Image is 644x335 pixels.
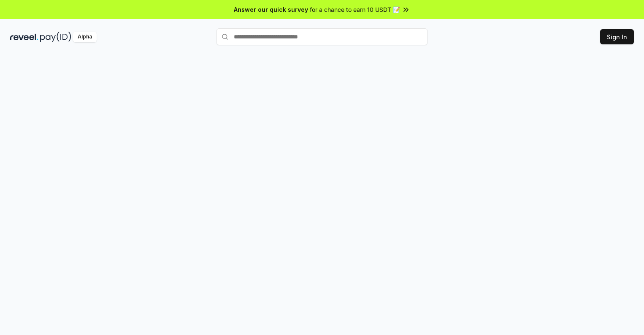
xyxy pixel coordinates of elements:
[10,32,38,42] img: reveel_dark
[234,5,308,14] span: Answer our quick survey
[310,5,400,14] span: for a chance to earn 10 USDT 📝
[73,32,97,42] div: Alpha
[600,29,634,44] button: Sign In
[40,32,71,42] img: pay_id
